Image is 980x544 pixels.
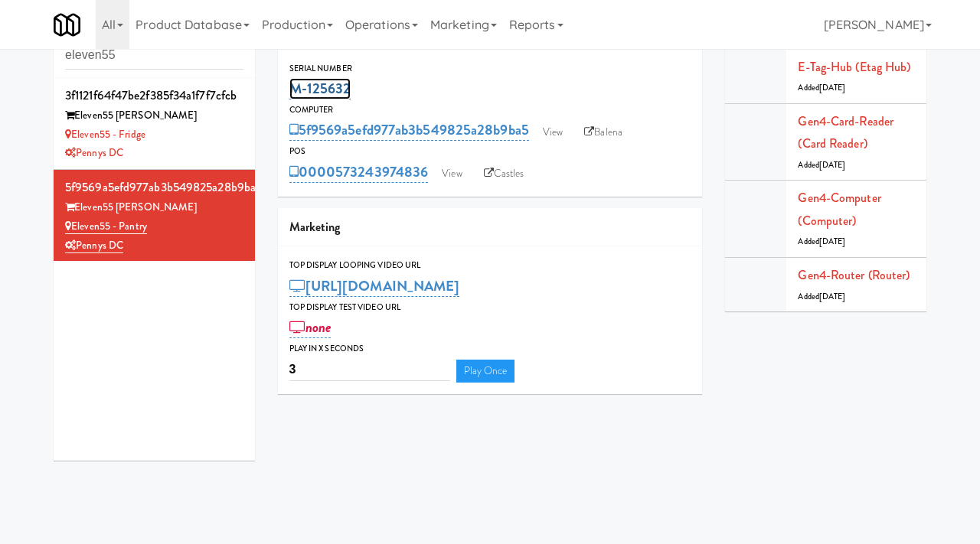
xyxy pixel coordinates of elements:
[289,258,691,273] div: Top Display Looping Video Url
[289,341,691,357] div: Play in X seconds
[289,144,691,159] div: POS
[65,106,243,125] div: Eleven55 [PERSON_NAME]
[798,112,893,153] a: Gen4-card-reader (Card Reader)
[65,41,243,70] input: Search cabinets
[289,161,429,183] a: 0000573243974836
[819,159,846,171] span: [DATE]
[65,84,243,107] div: 3f1121f64f47be2f385f34a1f7f7cfcb
[65,176,243,199] div: 5f9569a5efd977ab3b549825a28b9ba5
[289,317,332,338] a: none
[434,162,469,185] a: View
[819,82,846,93] span: [DATE]
[798,266,910,284] a: Gen4-router (Router)
[65,198,243,217] div: Eleven55 [PERSON_NAME]
[289,300,691,315] div: Top Display Test Video Url
[456,360,515,383] a: Play Once
[54,11,80,38] img: Micromart
[535,121,570,144] a: View
[819,291,846,302] span: [DATE]
[577,121,630,144] a: Balena
[65,127,145,142] a: Eleven55 - Fridge
[289,78,351,99] a: M-125632
[798,159,845,171] span: Added
[289,275,460,297] a: [URL][DOMAIN_NAME]
[289,218,341,236] span: Marketing
[476,162,532,185] a: Castles
[54,170,255,261] li: 5f9569a5efd977ab3b549825a28b9ba5Eleven55 [PERSON_NAME] Eleven55 - PantryPennys DC
[289,119,529,141] a: 5f9569a5efd977ab3b549825a28b9ba5
[798,291,845,302] span: Added
[819,236,846,247] span: [DATE]
[65,219,147,234] a: Eleven55 - Pantry
[798,58,910,76] a: E-tag-hub (Etag Hub)
[289,103,691,118] div: Computer
[54,78,255,170] li: 3f1121f64f47be2f385f34a1f7f7cfcbEleven55 [PERSON_NAME] Eleven55 - FridgePennys DC
[798,189,880,230] a: Gen4-computer (Computer)
[798,82,845,93] span: Added
[798,236,845,247] span: Added
[65,238,123,253] a: Pennys DC
[65,145,123,160] a: Pennys DC
[289,61,691,77] div: Serial Number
